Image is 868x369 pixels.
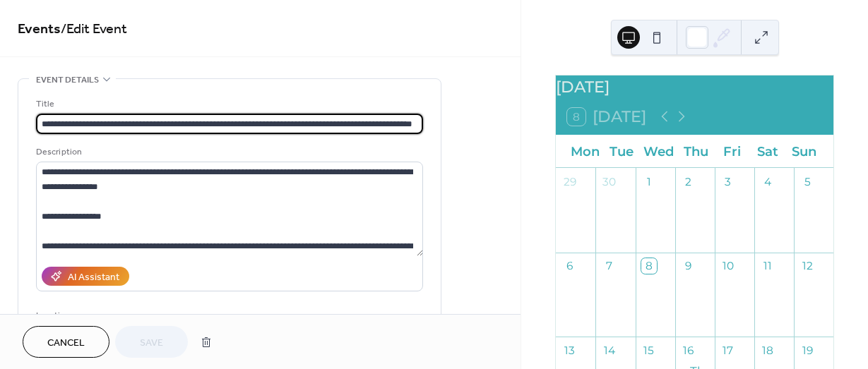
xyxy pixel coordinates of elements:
[799,174,815,189] div: 5
[681,258,696,274] div: 9
[556,75,833,99] div: [DATE]
[18,16,61,43] a: Events
[68,270,119,285] div: AI Assistant
[562,174,578,189] div: 29
[36,97,420,111] div: Title
[799,258,815,274] div: 12
[720,258,736,274] div: 10
[681,174,696,189] div: 2
[640,135,678,168] div: Wed
[602,174,617,189] div: 30
[47,336,85,351] span: Cancel
[760,343,775,358] div: 18
[562,258,578,274] div: 6
[760,258,775,274] div: 11
[602,258,617,274] div: 7
[681,343,696,358] div: 16
[750,135,786,168] div: Sat
[641,258,657,274] div: 8
[604,135,640,168] div: Tue
[42,267,129,286] button: AI Assistant
[786,135,822,168] div: Sun
[720,343,736,358] div: 17
[714,135,750,168] div: Fri
[720,174,736,189] div: 3
[602,343,617,358] div: 14
[36,308,420,323] div: Location
[799,343,815,358] div: 19
[567,135,603,168] div: Mon
[36,73,99,87] span: Event details
[23,326,109,358] button: Cancel
[562,343,578,358] div: 13
[760,174,775,189] div: 4
[641,174,657,189] div: 1
[678,135,714,168] div: Thu
[641,343,657,358] div: 15
[36,145,420,159] div: Description
[61,16,127,43] span: / Edit Event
